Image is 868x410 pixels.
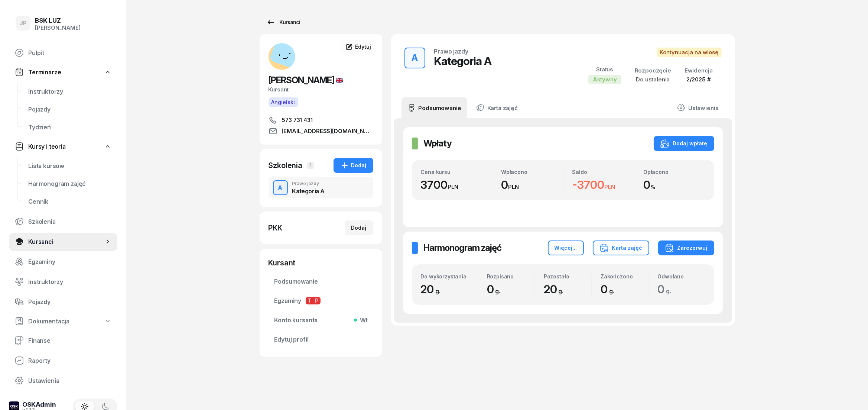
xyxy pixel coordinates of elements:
div: Cena kursu [421,169,492,175]
span: 0 [487,283,504,296]
span: 2/2025 # [686,76,711,83]
span: Do ustalenia [636,76,670,83]
button: Karta zajęć [593,240,649,255]
span: Edytuj [355,43,371,50]
span: Ustawienia [28,377,111,384]
small: g. [609,287,614,295]
button: Dodaj [345,220,373,235]
div: Dodaj [340,161,367,170]
h2: Wpłaty [424,138,452,149]
span: 573 731 431 [282,116,313,125]
div: Rozpoczęcie [635,67,671,74]
span: Kursy i teoria [28,143,66,150]
small: g. [559,287,564,295]
div: Więcej... [555,243,577,252]
span: Edytuj profil [274,336,367,343]
div: Saldo [572,169,634,175]
span: Pojazdy [28,106,111,113]
a: Podsumowanie [402,97,467,118]
a: Instruktorzy [22,83,117,100]
a: 573 731 431 [269,116,373,125]
div: Opłacono [643,169,705,175]
a: Cennik [22,193,117,210]
div: Prawo jazdy [434,48,468,54]
div: Kursanci [266,18,300,27]
div: Karta zajęć [599,243,643,252]
div: Kategoria A [292,188,325,194]
div: Ewidencja [685,67,713,74]
span: Konto kursanta [274,317,367,324]
div: Dodaj [351,223,367,232]
a: Terminarze [9,64,117,80]
button: Kontynuacja na wiosę [657,48,722,57]
a: Edytuj [340,40,376,54]
button: A [273,180,288,195]
div: A [409,51,421,65]
span: [PERSON_NAME] [269,75,343,85]
span: Raporty [28,357,111,364]
a: Podsumowanie [269,272,373,290]
div: 0 [501,178,563,191]
a: Pojazdy [9,293,117,311]
div: Kursant [269,258,373,268]
span: Kursanci [28,238,104,245]
div: 3700 [421,178,492,191]
a: EgzaminyTP [269,292,373,310]
span: Cennik [28,198,111,205]
a: Instruktorzy [9,273,117,291]
small: g. [435,287,440,295]
span: 20 [544,283,567,296]
a: Szkolenia [9,213,117,230]
div: Wpłacono [501,169,563,175]
span: Egzaminy [28,258,111,265]
div: Szkolenia [269,160,303,171]
a: Ustawienia [671,97,724,118]
a: Konto kursantaWł [269,311,373,329]
div: Aktywny [588,75,621,84]
div: Zarezerwuj [665,243,708,252]
span: Egzaminy [274,297,367,304]
div: Rozpisano [487,273,534,280]
span: T [306,297,313,304]
small: g. [495,287,501,295]
div: Prawo jazdy [292,181,325,186]
span: P [313,297,321,304]
a: Pulpit [9,44,117,62]
div: Dodaj wpłatę [660,139,708,148]
span: Lista kursów [28,162,111,170]
a: Kursanci [9,233,117,251]
a: Pojazdy [22,100,117,118]
div: BSK LUZ [35,17,81,24]
a: Lista kursów [22,157,117,175]
button: APrawo jazdyKategoria A [269,177,373,198]
small: % [650,183,656,190]
small: PLN [604,183,615,190]
button: Dodaj [334,158,373,173]
a: Egzaminy [9,253,117,271]
div: PKK [269,223,283,233]
span: Tydzień [28,124,111,131]
span: [EMAIL_ADDRESS][DOMAIN_NAME] [282,127,373,136]
a: [EMAIL_ADDRESS][DOMAIN_NAME] [269,127,373,136]
span: Instruktorzy [28,88,111,95]
div: OSKAdmin [22,401,56,408]
span: Pojazdy [28,298,111,306]
div: A [275,183,286,193]
button: Więcej... [548,240,584,255]
a: Dokumentacja [9,313,117,329]
a: Ustawienia [9,372,117,390]
span: 0 [601,283,618,296]
div: Zakończono [601,273,648,280]
span: 20 [421,283,444,296]
a: Kursy i teoria [9,138,117,155]
div: Pozostało [544,273,591,280]
small: PLN [508,183,519,190]
span: Dokumentacja [28,318,69,325]
a: Edytuj profil [269,330,373,348]
button: Angielski [269,97,298,107]
span: Szkolenia [28,218,111,225]
span: Podsumowanie [274,278,367,285]
span: 0 [657,283,675,296]
span: Terminarze [28,69,61,76]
